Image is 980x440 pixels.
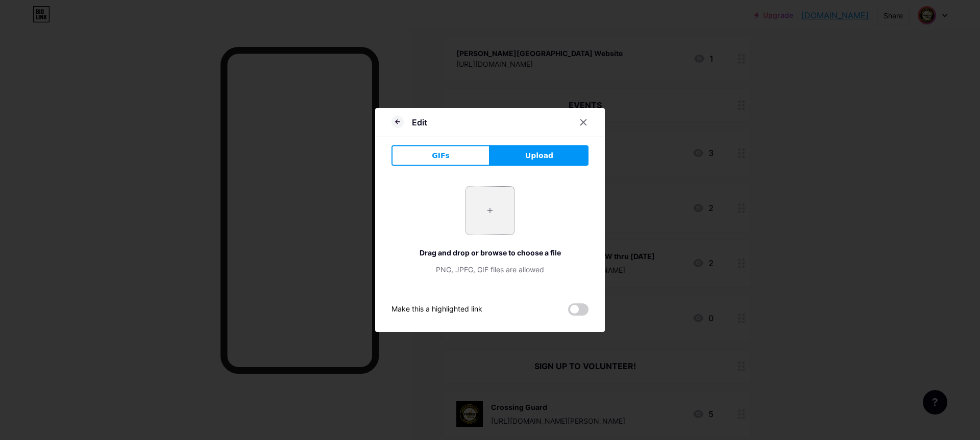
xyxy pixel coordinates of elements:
[391,145,490,166] button: GIFs
[490,145,589,166] button: Upload
[412,116,427,128] div: Edit
[391,303,482,316] div: Make this a highlighted link
[391,247,589,258] div: Drag and drop or browse to choose a file
[391,264,589,275] div: PNG, JPEG, GIF files are allowed
[525,150,553,161] span: Upload
[432,150,450,161] span: GIFs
